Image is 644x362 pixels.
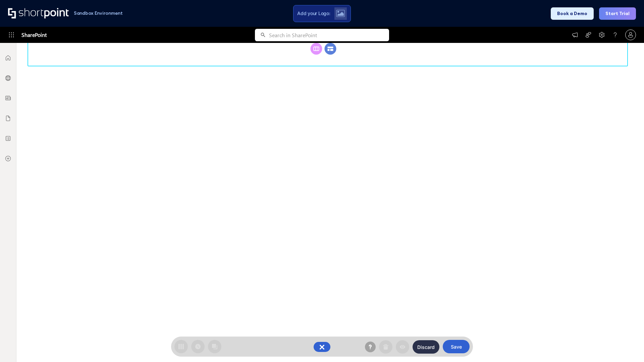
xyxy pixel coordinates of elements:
button: Book a Demo [551,7,594,20]
span: SharePoint [21,27,47,43]
iframe: Chat Widget [610,330,644,362]
button: Discard [413,340,439,354]
button: Save [443,340,470,353]
img: Upload logo [336,10,345,17]
h1: Sandbox Environment [74,11,123,15]
span: Add your Logo: [297,10,330,16]
input: Search in SharePoint [269,29,389,41]
button: Start Trial [599,7,636,20]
